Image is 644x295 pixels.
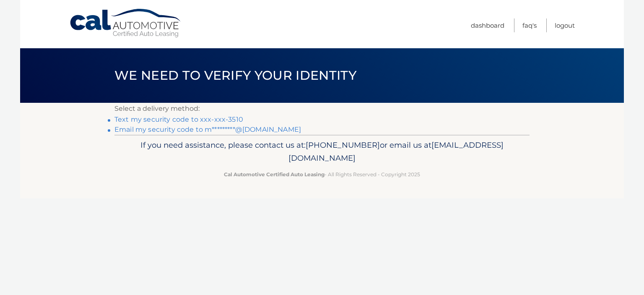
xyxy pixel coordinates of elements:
p: Select a delivery method: [114,103,530,115]
span: We need to verify your identity [114,68,356,83]
a: Text my security code to xxx-xxx-3510 [114,115,243,123]
a: Cal Automotive [69,8,182,38]
a: Email my security code to m*********@[DOMAIN_NAME] [114,125,301,133]
p: - All Rights Reserved - Copyright 2025 [120,170,524,179]
a: Logout [555,18,575,32]
a: FAQ's [522,18,537,32]
a: Dashboard [471,18,504,32]
p: If you need assistance, please contact us at: or email us at [120,138,524,165]
strong: Cal Automotive Certified Auto Leasing [224,171,325,178]
span: [PHONE_NUMBER] [306,140,380,150]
